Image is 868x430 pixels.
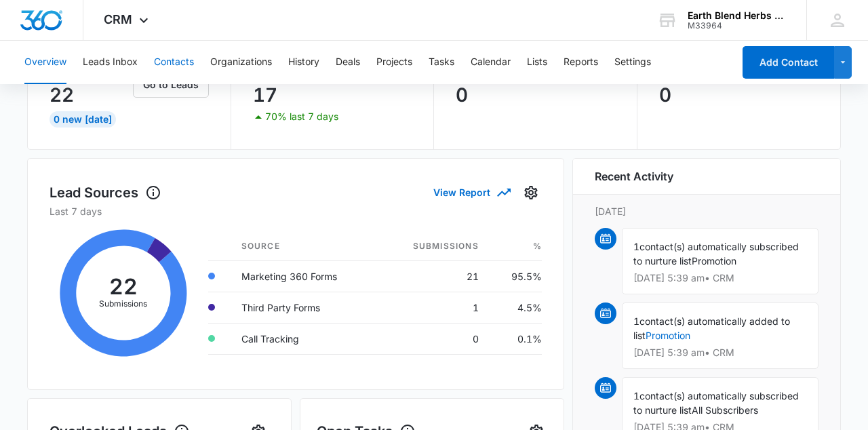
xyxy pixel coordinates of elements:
[633,241,799,267] span: contact(s) automatically subscribed to nurture list
[692,255,736,267] span: Promotion
[378,323,489,354] td: 0
[688,21,787,31] div: account id
[154,41,194,84] button: Contacts
[83,41,138,84] button: Leads Inbox
[50,111,116,128] div: 0 New [DATE]
[633,241,639,252] span: 1
[50,84,74,106] p: 22
[231,323,379,354] td: Call Tracking
[595,168,673,184] h6: Recent Activity
[659,84,671,106] p: 0
[231,260,379,292] td: Marketing 360 Forms
[104,12,132,26] span: CRM
[210,41,272,84] button: Organizations
[133,72,209,98] button: Go to Leads
[633,390,639,402] span: 1
[253,84,277,106] p: 17
[378,260,489,292] td: 21
[743,46,834,79] button: Add Contact
[231,292,379,323] td: Third Party Forms
[633,273,807,283] p: [DATE] 5:39 am • CRM
[490,292,542,323] td: 4.5%
[50,182,161,203] h1: Lead Sources
[429,41,454,84] button: Tasks
[378,292,489,323] td: 1
[520,182,542,203] button: Settings
[490,260,542,292] td: 95.5%
[688,10,787,21] div: account name
[692,404,758,416] span: All Subscribers
[490,323,542,354] td: 0.1%
[231,232,379,261] th: Source
[595,204,818,218] p: [DATE]
[490,232,542,261] th: %
[527,41,547,84] button: Lists
[456,84,468,106] p: 0
[376,41,412,84] button: Projects
[133,79,209,90] a: Go to Leads
[633,390,799,416] span: contact(s) automatically subscribed to nurture list
[265,112,338,121] p: 70% last 7 days
[633,315,639,327] span: 1
[633,348,807,357] p: [DATE] 5:39 am • CRM
[378,232,489,261] th: Submissions
[471,41,511,84] button: Calendar
[50,204,542,218] p: Last 7 days
[564,41,598,84] button: Reports
[614,41,651,84] button: Settings
[633,315,790,341] span: contact(s) automatically added to list
[646,330,690,341] a: Promotion
[24,41,66,84] button: Overview
[433,180,509,204] button: View Report
[336,41,360,84] button: Deals
[288,41,319,84] button: History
